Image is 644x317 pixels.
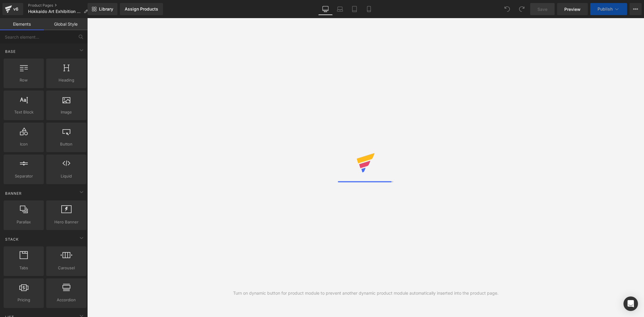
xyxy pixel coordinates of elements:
[5,191,22,196] span: Banner
[557,3,588,15] a: Preview
[5,265,42,271] span: Tabs
[501,3,513,15] button: Undo
[28,9,81,14] span: Hokkaido Art Exhibition Fee
[28,3,93,8] a: Product Pages
[5,77,42,83] span: Row
[5,236,19,242] span: Stack
[5,173,42,179] span: Separator
[590,3,627,15] button: Publish
[44,18,88,30] a: Global Style
[48,219,85,225] span: Hero Banner
[48,297,85,303] span: Accordion
[5,297,42,303] span: Pricing
[347,3,362,15] a: Tablet
[598,7,613,11] span: Publish
[125,7,158,11] div: Assign Products
[516,3,528,15] button: Redo
[48,109,85,115] span: Image
[630,3,642,15] button: More
[233,290,498,296] div: Turn on dynamic button for product module to prevent another dynamic product module automatically...
[5,109,42,115] span: Text Block
[623,296,638,311] div: Open Intercom Messenger
[48,173,85,179] span: Liquid
[48,265,85,271] span: Carousel
[12,5,20,13] div: v6
[2,3,23,15] a: v6
[48,77,85,83] span: Heading
[564,6,581,12] span: Preview
[333,3,347,15] a: Laptop
[48,141,85,147] span: Button
[537,6,547,12] span: Save
[88,3,117,15] a: New Library
[318,3,333,15] a: Desktop
[362,3,376,15] a: Mobile
[5,141,42,147] span: Icon
[5,219,42,225] span: Parallax
[99,6,113,12] span: Library
[5,49,16,54] span: Base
